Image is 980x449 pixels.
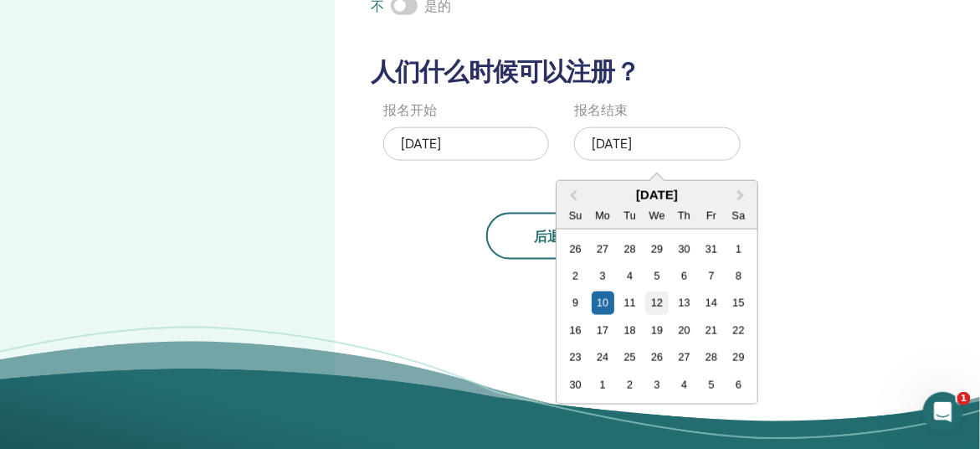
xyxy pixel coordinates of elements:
div: Choose Sunday, October 26th, 2025 [565,238,587,261]
div: Choose Thursday, November 6th, 2025 [673,265,695,287]
div: Choose Tuesday, November 4th, 2025 [619,265,642,287]
div: Choose Sunday, November 2nd, 2025 [565,265,587,287]
div: Choose Friday, December 5th, 2025 [700,374,723,396]
div: Choose Sunday, November 23rd, 2025 [565,347,587,369]
div: Choose Wednesday, November 19th, 2025 [646,319,669,342]
div: Choose Saturday, November 29th, 2025 [727,347,750,369]
div: Choose Wednesday, November 12th, 2025 [646,292,669,315]
div: Choose Wednesday, December 3rd, 2025 [646,374,669,396]
div: Fr [700,204,723,227]
div: Choose Friday, November 14th, 2025 [700,292,723,315]
button: Previous Month [559,183,586,209]
label: 报名开始 [383,101,437,121]
div: Choose Monday, November 24th, 2025 [592,347,614,369]
div: Choose Saturday, November 1st, 2025 [727,238,750,261]
button: Next Month [730,183,757,209]
div: Choose Tuesday, November 25th, 2025 [619,347,642,369]
span: 1 [957,392,971,405]
div: Choose Saturday, December 6th, 2025 [727,374,750,396]
div: Tu [619,204,642,227]
div: Choose Friday, November 7th, 2025 [700,265,723,287]
div: [DATE] [383,127,549,161]
div: Choose Thursday, December 4th, 2025 [673,374,695,396]
div: Choose Monday, October 27th, 2025 [592,238,614,261]
div: Choose Thursday, November 27th, 2025 [673,347,695,369]
div: Choose Friday, November 28th, 2025 [700,347,723,369]
div: [DATE] [557,188,758,202]
div: We [646,204,669,227]
div: Th [673,204,695,227]
div: Choose Saturday, November 15th, 2025 [727,292,750,315]
h3: 人们什么时候可以注册？ [361,57,870,87]
div: Choose Tuesday, December 2nd, 2025 [619,374,642,396]
button: 后退 [486,213,608,260]
div: Choose Sunday, November 30th, 2025 [565,374,587,396]
div: Choose Wednesday, October 29th, 2025 [646,238,669,261]
div: Choose Saturday, November 8th, 2025 [727,265,750,287]
div: Su [565,204,587,227]
div: [DATE] [574,127,740,161]
div: Choose Tuesday, October 28th, 2025 [619,238,642,261]
div: Choose Wednesday, November 5th, 2025 [646,265,669,287]
div: Choose Sunday, November 9th, 2025 [565,292,587,315]
div: Sa [727,204,750,227]
div: Choose Thursday, November 20th, 2025 [673,319,695,342]
div: Choose Monday, November 3rd, 2025 [592,265,614,287]
span: 后退 [534,228,561,245]
div: Choose Saturday, November 22nd, 2025 [727,319,750,342]
div: Choose Date [557,180,759,405]
div: Choose Tuesday, November 18th, 2025 [619,319,642,342]
div: Choose Tuesday, November 11th, 2025 [619,292,642,315]
div: Choose Thursday, October 30th, 2025 [673,238,695,261]
div: Choose Sunday, November 16th, 2025 [565,319,587,342]
div: Choose Friday, November 21st, 2025 [700,319,723,342]
div: Month November, 2025 [562,235,752,399]
iframe: Intercom live chat [923,392,963,432]
label: 报名结束 [574,101,628,121]
div: Choose Monday, December 1st, 2025 [592,374,614,396]
div: Choose Friday, October 31st, 2025 [700,238,723,261]
div: Mo [592,204,614,227]
div: Choose Thursday, November 13th, 2025 [673,292,695,315]
div: Choose Wednesday, November 26th, 2025 [646,347,669,369]
div: Choose Monday, November 17th, 2025 [592,319,614,342]
div: Choose Monday, November 10th, 2025 [592,292,614,315]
